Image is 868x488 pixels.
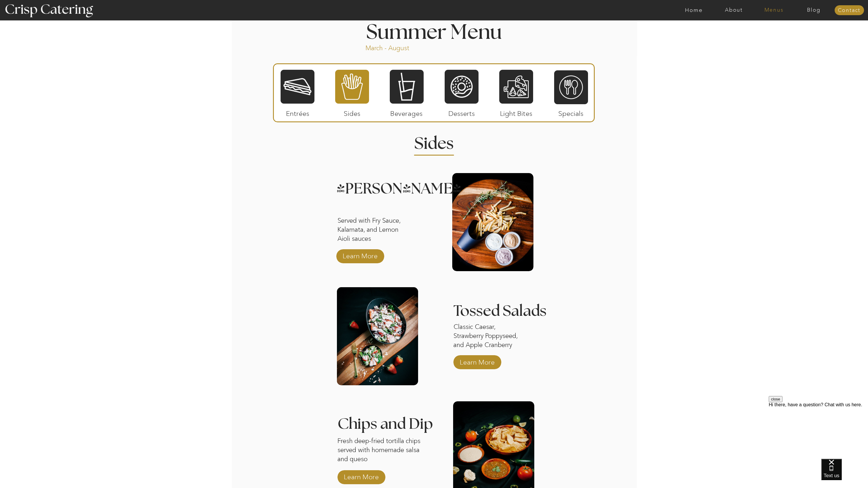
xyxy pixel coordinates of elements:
p: Beverages [387,104,426,121]
a: Learn More [341,246,380,263]
a: Blog [794,7,834,13]
a: About [714,7,754,13]
p: Desserts [442,104,481,121]
h1: Summer Menu [353,22,515,40]
p: Sides [333,104,371,121]
p: Classic Caesar, Strawberry Poppyseed, and Apple Cranberry [453,323,526,351]
h2: Sides [406,135,463,147]
p: Specials [552,104,590,121]
h3: [PERSON_NAME] [336,181,444,189]
iframe: podium webchat widget bubble [821,459,868,488]
p: Light Bites [497,104,536,121]
a: Menus [754,7,794,13]
a: Contact [834,8,864,13]
a: Home [674,7,714,13]
p: Fresh deep-fried tortilla chips served with homemade salsa and queso [338,437,423,465]
p: Served with Fry Sauce, Kalamata, and Lemon Aioli sauces [338,216,413,244]
p: Entrées [278,104,317,121]
a: Learn More [342,467,381,484]
iframe: podium webchat widget prompt [769,396,868,466]
a: Learn More [458,352,497,369]
p: March - August [366,44,446,50]
h3: Chips and Dip [338,416,438,424]
h3: Tossed Salads [453,304,553,318]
